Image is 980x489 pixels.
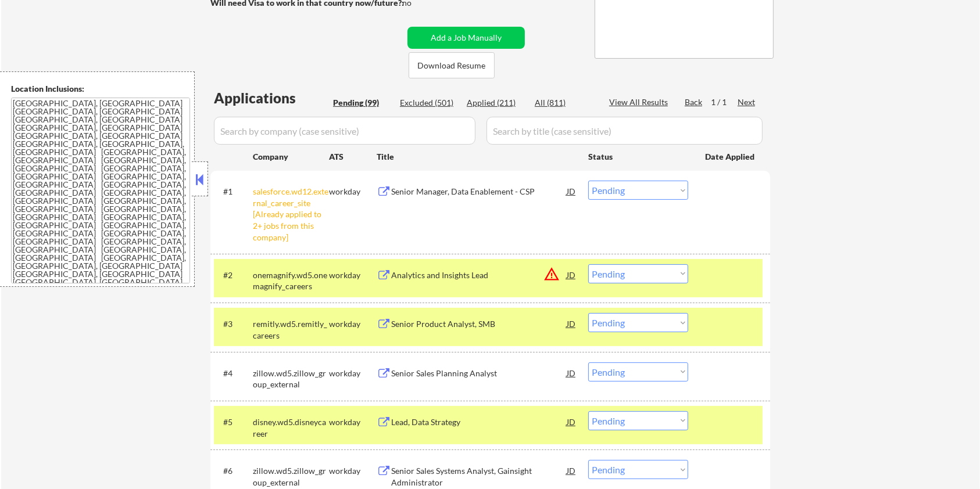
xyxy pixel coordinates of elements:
div: 1 / 1 [711,96,738,108]
div: workday [329,318,377,330]
div: Excluded (501) [400,97,458,109]
button: warning_amber [543,266,560,282]
div: Analytics and Insights Lead [391,269,567,281]
div: Back [685,96,703,108]
div: JD [566,181,577,202]
div: View All Results [609,96,671,108]
div: salesforce.wd12.external_career_site [Already applied to 2+ jobs from this company] [253,186,329,243]
div: disney.wd5.disneycareer [253,416,329,439]
div: workday [329,416,377,428]
div: zillow.wd5.zillow_group_external [253,368,329,390]
div: Next [738,96,756,108]
div: zillow.wd5.zillow_group_external [253,465,329,488]
button: Download Resume [409,52,495,78]
div: Senior Product Analyst, SMB [391,318,567,330]
div: Senior Manager, Data Enablement - CSP [391,186,567,197]
input: Search by title (case sensitive) [487,117,763,145]
div: JD [566,460,577,481]
div: All (811) [535,97,593,109]
div: Status [588,146,688,167]
div: JD [566,362,577,383]
div: Applications [214,91,329,105]
div: Applied (211) [467,97,525,109]
div: #5 [223,416,244,428]
div: workday [329,186,377,197]
div: Senior Sales Systems Analyst, Gainsight Administrator [391,465,567,488]
div: onemagnify.wd5.onemagnify_careers [253,269,329,292]
div: workday [329,368,377,379]
div: #2 [223,269,244,281]
div: JD [566,313,577,334]
input: Search by company (case sensitive) [214,117,475,145]
div: #4 [223,368,244,379]
div: Title [377,151,577,163]
div: ATS [329,151,377,163]
div: #1 [223,186,244,197]
div: Company [253,151,329,163]
div: Location Inclusions: [11,83,190,95]
div: Pending (99) [333,97,391,109]
div: Date Applied [705,151,756,163]
div: workday [329,465,377,477]
div: workday [329,269,377,281]
div: JD [566,411,577,432]
div: remitly.wd5.remitly_careers [253,318,329,341]
div: Lead, Data Strategy [391,416,567,428]
button: Add a Job Manually [407,27,525,49]
div: #6 [223,465,244,477]
div: Senior Sales Planning Analyst [391,368,567,379]
div: #3 [223,318,244,330]
div: JD [566,264,577,285]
